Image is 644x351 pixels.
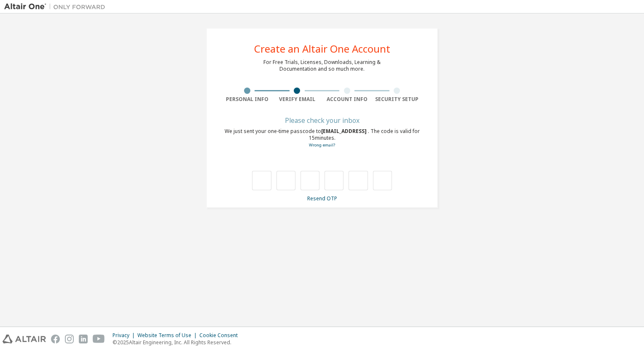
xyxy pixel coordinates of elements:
div: Please check your inbox [222,118,422,123]
img: altair_logo.svg [3,335,46,343]
a: Go back to the registration form [309,142,335,148]
div: Account Info [322,96,372,103]
div: Security Setup [372,96,422,103]
div: Privacy [113,332,137,339]
div: Cookie Consent [199,332,243,339]
img: youtube.svg [93,335,105,343]
div: Verify Email [272,96,322,103]
img: linkedin.svg [79,335,88,343]
img: facebook.svg [51,335,60,343]
img: Altair One [4,3,110,11]
div: Website Terms of Use [137,332,199,339]
div: Create an Altair One Account [254,44,390,54]
p: © 2025 Altair Engineering, Inc. All Rights Reserved. [113,339,243,346]
span: [EMAIL_ADDRESS] [321,128,368,135]
img: instagram.svg [65,335,74,343]
div: We just sent your one-time passcode to . The code is valid for 15 minutes. [222,128,422,149]
div: For Free Trials, Licenses, Downloads, Learning & Documentation and so much more. [263,59,381,72]
a: Resend OTP [307,195,337,202]
div: Personal Info [222,96,272,103]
